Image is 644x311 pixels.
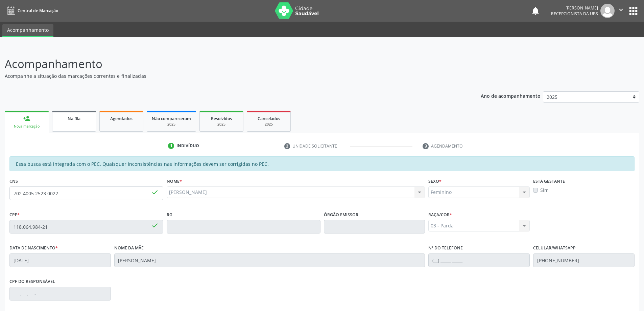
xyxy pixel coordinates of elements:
[551,11,598,17] span: Recepcionista da UBS
[617,6,625,14] i: 
[600,4,615,18] img: img
[531,6,540,16] button: notifications
[428,209,452,220] label: Raça/cor
[211,116,232,121] span: Resolvidos
[176,143,199,149] div: Indivíduo
[615,4,627,18] button: 
[533,243,576,253] label: Celular/WhatsApp
[9,287,111,301] input: ___.___.___-__
[68,116,80,121] span: Na fila
[481,91,541,100] p: Ano de acompanhamento
[551,5,598,11] div: [PERSON_NAME]
[540,186,549,194] label: Sim
[9,276,55,287] label: CPF do responsável
[167,209,172,220] label: RG
[533,176,565,186] label: Está gestante
[114,243,144,253] label: Nome da mãe
[168,143,174,149] div: 1
[5,72,449,80] p: Acompanhe a situação das marcações correntes e finalizadas
[152,122,191,127] div: 2025
[9,156,635,171] div: Essa busca está integrada com o PEC. Quaisquer inconsistências nas informações devem ser corrigid...
[152,116,191,121] span: Não compareceram
[23,115,30,122] div: person_add
[5,5,58,16] a: Central de Marcação
[252,122,286,127] div: 2025
[324,209,358,220] label: Órgão emissor
[151,222,159,229] span: done
[110,116,133,121] span: Agendados
[18,8,58,14] span: Central de Marcação
[2,24,53,37] a: Acompanhamento
[258,116,280,121] span: Cancelados
[9,243,58,253] label: Data de nascimento
[533,253,635,267] input: (__) _____-_____
[9,176,18,186] label: CNS
[5,55,449,72] p: Acompanhamento
[9,124,44,129] div: Nova marcação
[9,253,111,267] input: __/__/____
[428,243,463,253] label: Nº do Telefone
[151,188,159,196] span: done
[9,209,20,220] label: CPF
[428,176,442,186] label: Sexo
[627,5,639,17] button: apps
[205,122,238,127] div: 2025
[428,253,530,267] input: (__) _____-_____
[167,176,182,186] label: Nome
